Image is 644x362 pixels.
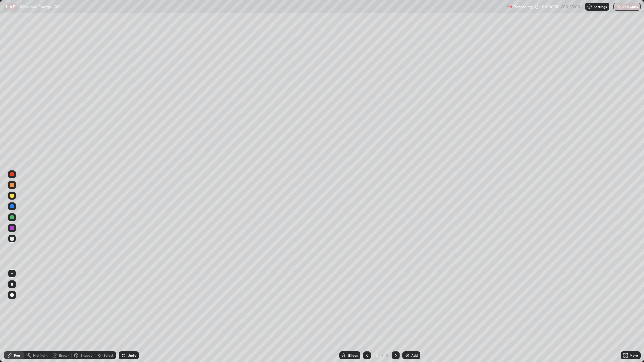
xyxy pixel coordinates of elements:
img: class-settings-icons [587,4,592,9]
div: / [382,353,384,357]
p: Settings [594,5,607,8]
p: Work and Energy - 09 [20,4,60,9]
img: recording.375f2c34.svg [506,4,512,9]
div: Highlight [33,354,48,357]
div: 3 [374,353,380,357]
div: 3 [385,352,389,358]
div: Eraser [59,354,69,357]
button: End Class [613,3,641,11]
div: Pen [14,354,20,357]
div: Add [411,354,418,357]
div: Slides [348,354,358,357]
div: Shapes [80,354,92,357]
div: More [630,354,638,357]
img: add-slide-button [405,353,410,358]
div: Undo [128,354,136,357]
img: end-class-cross [616,4,621,9]
p: Recording [513,4,532,9]
div: Select [103,354,113,357]
p: LIVE [6,4,15,9]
